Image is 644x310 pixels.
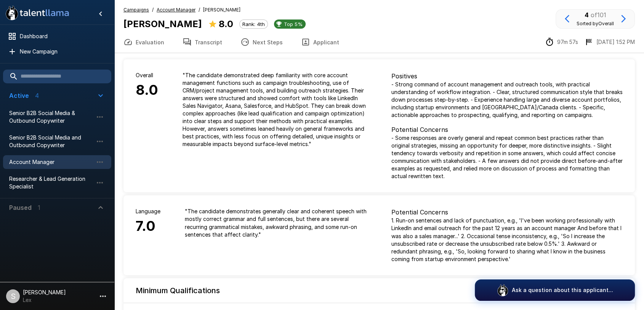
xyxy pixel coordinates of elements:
[123,7,149,13] u: Campaigns
[136,71,158,79] p: Overall
[475,279,635,301] button: Ask a question about this applicant...
[136,284,220,297] h6: Minimum Qualifications
[203,6,240,14] span: [PERSON_NAME]
[240,21,268,27] span: Rank: 4th
[281,21,306,27] span: Top 5%
[185,208,367,238] p: " The candidate demonstrates generally clear and coherent speech with mostly correct grammar and ...
[114,31,173,53] button: Evaluation
[183,71,367,148] p: " The candidate demonstrated deep familiarity with core account management functions such as camp...
[591,11,606,19] span: of 101
[497,284,509,296] img: logo_glasses@2x.png
[584,37,635,47] div: The date and time when the interview was completed
[391,71,623,81] p: Positives
[219,18,233,29] b: 8.0
[136,208,160,215] p: Language
[545,37,578,47] div: The time between starting and completing the interview
[136,79,158,101] h6: 8.0
[199,6,200,14] span: /
[391,134,623,180] p: - Some responses are overly general and repeat common best practices rather than original strateg...
[391,81,623,119] p: - Strong command of account management and outreach tools, with practical understanding of workfl...
[596,38,635,46] p: [DATE] 1:52 PM
[512,286,613,294] p: Ask a question about this applicant...
[391,217,623,263] p: 1. Run-on sentences and lack of punctuation, e.g., 'I've been working professionally with LinkedI...
[173,31,231,53] button: Transcript
[557,38,578,46] p: 97m 57s
[231,31,292,53] button: Next Steps
[292,31,348,53] button: Applicant
[136,215,160,237] h6: 7.0
[152,6,154,14] span: /
[577,21,614,26] span: Sorted by Overall
[391,208,623,217] p: Potential Concerns
[391,125,623,134] p: Potential Concerns
[157,7,195,13] u: Account Manager
[123,18,202,29] b: [PERSON_NAME]
[585,11,589,19] b: 4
